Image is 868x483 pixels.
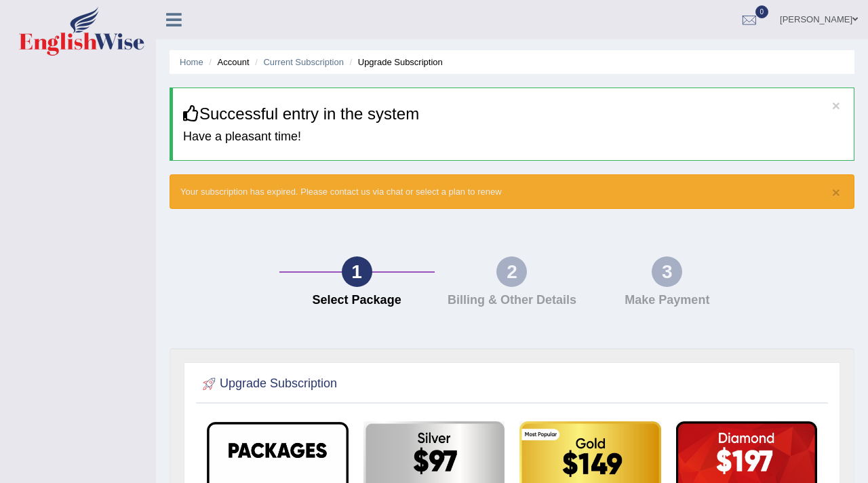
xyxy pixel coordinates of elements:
h4: Make Payment [596,294,738,307]
button: × [832,185,840,199]
h4: Select Package [286,294,428,307]
div: 1 [342,256,372,287]
div: 2 [496,256,527,287]
h2: Upgrade Subscription [199,374,337,394]
h4: Have a pleasant time! [183,130,844,144]
li: Account [205,56,249,69]
h4: Billing & Other Details [441,294,583,307]
a: Current Subscription [263,57,344,67]
h3: Successful entry in the system [183,105,844,123]
span: 0 [755,5,769,18]
li: Upgrade Subscription [347,56,443,69]
a: Home [180,57,203,67]
div: 3 [652,256,682,287]
button: × [832,98,840,113]
div: Your subscription has expired. Please contact us via chat or select a plan to renew [170,174,854,209]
